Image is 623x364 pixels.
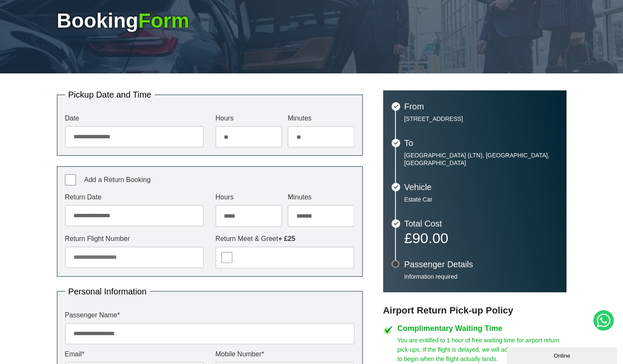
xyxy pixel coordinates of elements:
label: Date [65,115,204,122]
h4: Complimentary Waiting Time [397,325,567,332]
h3: Passenger Details [404,260,558,269]
legend: Pickup Date and Time [65,90,155,99]
h3: From [404,102,558,111]
span: 90.00 [412,230,448,246]
h3: Airport Return Pick-up Policy [383,305,567,316]
label: Minutes [288,115,354,122]
input: Add a Return Booking [65,174,76,185]
p: Information required [404,273,558,280]
label: Mobile Number [215,351,354,358]
iframe: chat widget [507,345,619,364]
span: Form [138,9,189,32]
h3: To [404,139,558,147]
h1: Booking [57,11,567,31]
label: Return Flight Number [65,235,204,242]
label: Minutes [288,194,354,201]
p: £ [404,232,558,244]
legend: Personal Information [65,287,150,296]
p: You are entitled to 1 hour of free waiting time for airport return pick-ups. If the flight is del... [397,336,567,364]
label: Return Meet & Greet [215,235,354,242]
h3: Total Cost [404,219,558,228]
p: Estate Car [404,196,558,203]
h3: Vehicle [404,183,558,191]
label: Hours [215,194,282,201]
strong: + £25 [278,235,295,242]
p: [GEOGRAPHIC_DATA] (LTN), [GEOGRAPHIC_DATA], [GEOGRAPHIC_DATA] [404,151,558,167]
label: Passenger Name [65,312,355,319]
label: Return Date [65,194,204,201]
p: [STREET_ADDRESS] [404,115,558,123]
span: Add a Return Booking [84,176,151,183]
label: Hours [215,115,282,122]
label: Email [65,351,204,358]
